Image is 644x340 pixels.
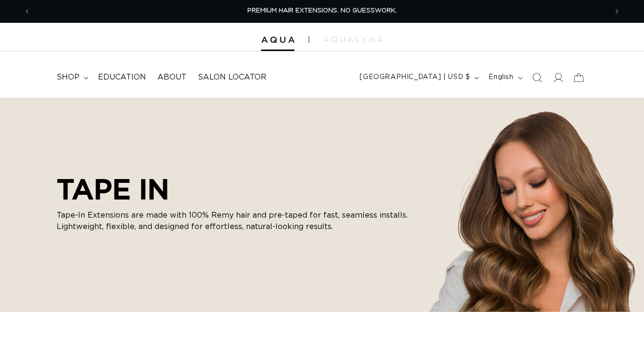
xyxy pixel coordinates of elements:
summary: Search [527,67,547,88]
a: Salon Locator [192,67,272,88]
button: Previous announcement [17,2,38,20]
summary: shop [51,67,92,88]
button: English [483,69,526,87]
span: [GEOGRAPHIC_DATA] | USD $ [360,72,470,82]
span: English [488,72,513,82]
img: Aqua Hair Extensions [261,37,294,43]
a: About [152,67,192,88]
span: Education [98,72,146,82]
span: shop [57,72,79,82]
span: About [157,72,186,82]
img: aqualyna.com [323,37,383,42]
p: Tape-In Extensions are made with 100% Remy hair and pre-taped for fast, seamless installs. Lightw... [57,210,418,232]
a: Education [92,67,152,88]
button: [GEOGRAPHIC_DATA] | USD $ [354,69,483,87]
span: Salon Locator [198,72,266,82]
span: PREMIUM HAIR EXTENSIONS. NO GUESSWORK. [247,8,397,14]
button: Next announcement [606,2,627,20]
h2: TAPE IN [57,172,418,206]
